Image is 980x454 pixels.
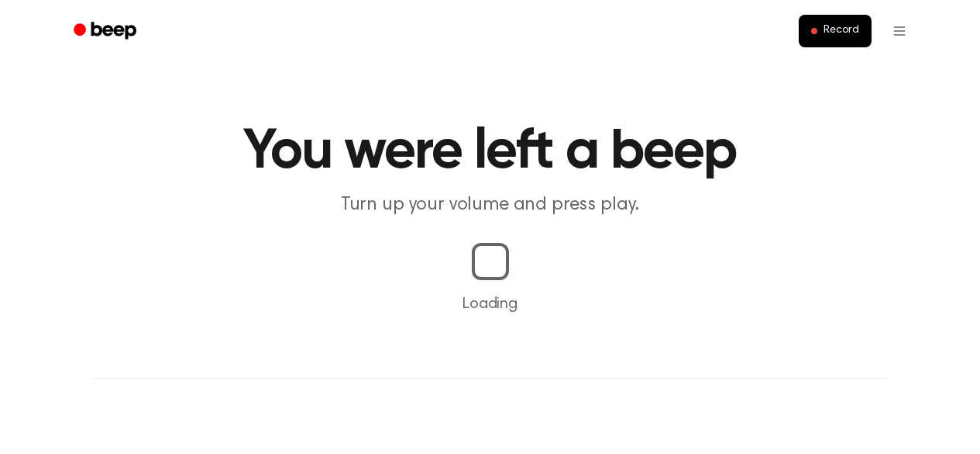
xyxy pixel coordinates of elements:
[19,293,961,316] p: Loading
[63,16,150,47] a: Beep
[881,12,918,50] button: Open menu
[824,24,858,38] span: Record
[94,124,887,180] h1: You were left a beep
[193,192,788,218] p: Turn up your volume and press play.
[799,15,871,47] button: Record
